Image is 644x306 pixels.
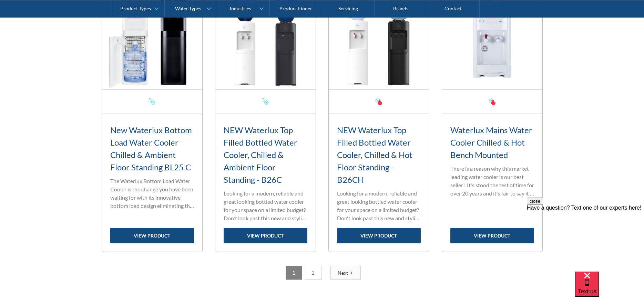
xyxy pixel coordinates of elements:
[175,6,201,11] div: Water Types
[120,6,151,11] div: Product Types
[450,228,534,243] a: view product
[338,269,348,276] div: Next
[450,124,534,161] h3: Waterlux Mains Water Cooler Chilled & Hot Bench Mounted
[337,124,421,186] h3: NEW Waterlux Top Filled Bottled Water Cooler, Chilled & Hot Floor Standing - B26CH
[330,266,361,280] a: Next Page
[337,228,421,243] a: view product
[230,6,251,11] div: Industries
[527,198,644,280] iframe: podium webchat widget prompt
[224,228,307,243] a: view product
[110,177,194,210] p: The Waterlux Bottom Load Water Cooler is the change you have been waiting for with its innovative...
[575,272,644,306] iframe: podium webchat widget bubble
[110,228,194,243] a: view product
[337,189,421,222] p: Looking for a modern, reliable and great looking bottled water cooler for your space on a limited...
[102,266,543,280] div: List
[110,124,194,173] h3: New Waterlux Bottom Load Water Cooler Chilled & Ambient Floor Standing BL25 C
[450,165,534,198] p: There is a reason why this market leading water cooler is our best seller! It's stood the test of...
[224,124,307,186] h3: NEW Waterlux Top Filled Bottled Water Cooler, Chilled & Ambient Floor Standing - B26C
[305,266,321,280] a: 2
[224,189,307,222] p: Looking for a modern, reliable and great looking bottled water cooler for your space on a limited...
[286,266,302,280] a: 1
